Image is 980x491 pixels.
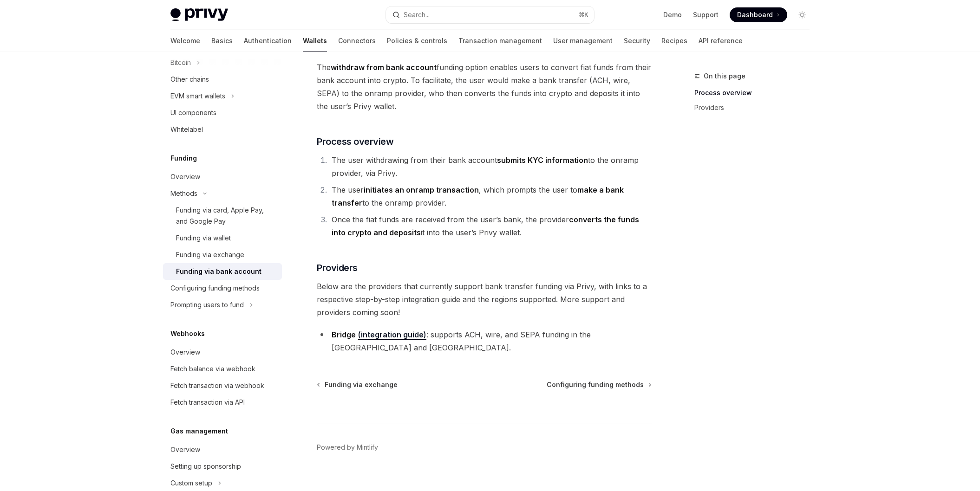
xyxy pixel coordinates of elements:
[170,171,200,182] div: Overview
[329,183,652,209] li: The user , which prompts the user to to the onramp provider.
[338,30,376,52] a: Connectors
[553,30,613,52] a: User management
[386,6,594,23] button: Open search
[331,63,437,72] strong: withdraw from bank account
[170,188,197,199] div: Methods
[694,100,817,115] a: Providers
[163,344,282,361] a: Overview
[317,443,378,452] a: Powered by Mintlify
[170,347,200,358] div: Overview
[661,30,687,52] a: Recipes
[170,380,264,391] div: Fetch transaction via webhook
[170,478,212,489] div: Custom setup
[170,397,245,408] div: Fetch transaction via API
[170,90,225,102] div: EVM smart wallets
[458,30,542,52] a: Transaction management
[317,61,652,113] span: The funding option enables users to convert fiat funds from their bank account into crypto. To fa...
[317,135,393,148] span: Process overview
[163,377,282,394] a: Fetch transaction via webhook
[318,380,398,389] a: Funding via exchange
[176,249,244,260] div: Funding via exchange
[795,7,810,22] button: Toggle dark mode
[329,154,652,180] li: The user withdrawing from their bank account to the onramp provider, via Privy.
[364,185,479,194] strong: initiates an onramp transaction
[737,10,773,19] span: Dashboard
[325,380,398,389] span: Funding via exchange
[170,363,255,375] div: Fetch balance via webhook
[170,153,197,164] h5: Funding
[170,107,216,118] div: UI components
[624,30,650,52] a: Security
[211,30,233,52] a: Basics
[176,266,261,277] div: Funding via bank account
[176,233,231,244] div: Funding via wallet
[163,168,282,185] a: Overview
[704,71,745,82] span: On this page
[170,328,205,339] h5: Webhooks
[663,10,682,19] a: Demo
[547,380,651,389] a: Configuring funding methods
[163,104,282,121] a: UI components
[163,202,282,230] a: Funding via card, Apple Pay, and Google Pay
[497,155,588,165] strong: submits KYC information
[163,121,282,138] a: Whitelabel
[170,299,244,310] div: Prompting users to fund
[170,461,241,472] div: Setting up sponsorship
[163,297,282,313] button: Toggle Prompting users to fund section
[547,380,644,389] span: Configuring funding methods
[579,11,588,19] span: ⌘ K
[170,124,203,135] div: Whitelabel
[163,185,282,202] button: Toggle Methods section
[303,30,327,52] a: Wallets
[694,85,817,100] a: Process overview
[163,263,282,280] a: Funding via bank account
[387,30,447,52] a: Policies & controls
[170,8,228,21] img: light logo
[163,280,282,297] a: Configuring funding methods
[329,213,652,239] li: Once the fiat funds are received from the user’s bank, the provider it into the user’s Privy wallet.
[170,444,200,455] div: Overview
[332,330,356,339] strong: Bridge
[699,30,743,52] a: API reference
[176,205,276,227] div: Funding via card, Apple Pay, and Google Pay
[163,88,282,104] button: Toggle EVM smart wallets section
[163,71,282,88] a: Other chains
[170,426,228,437] h5: Gas management
[317,328,652,354] li: : supports ACH, wire, and SEPA funding in the [GEOGRAPHIC_DATA] and [GEOGRAPHIC_DATA].
[317,261,358,274] span: Providers
[404,9,430,20] div: Search...
[317,280,652,319] span: Below are the providers that currently support bank transfer funding via Privy, with links to a r...
[163,361,282,377] a: Fetch balance via webhook
[170,30,200,52] a: Welcome
[170,74,209,85] div: Other chains
[163,394,282,411] a: Fetch transaction via API
[163,441,282,458] a: Overview
[163,458,282,475] a: Setting up sponsorship
[170,283,260,294] div: Configuring funding methods
[163,246,282,263] a: Funding via exchange
[693,10,719,19] a: Support
[244,30,292,52] a: Authentication
[163,230,282,246] a: Funding via wallet
[358,330,426,340] a: (integration guide)
[730,7,787,22] a: Dashboard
